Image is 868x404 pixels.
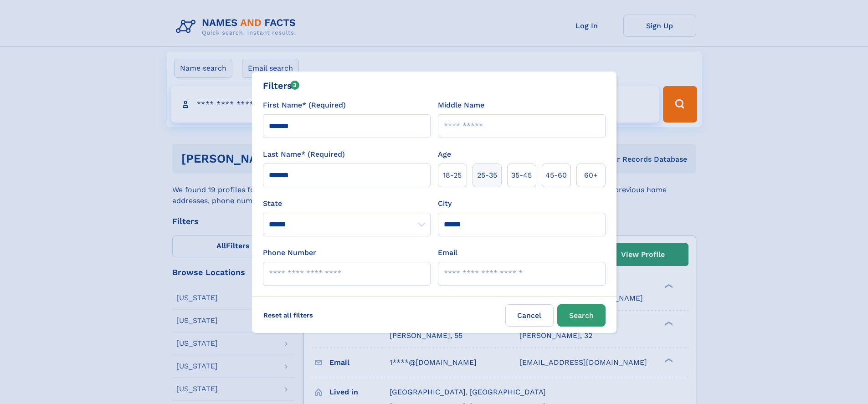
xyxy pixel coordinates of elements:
label: Email [438,247,457,258]
label: Middle Name [438,100,484,111]
label: Reset all filters [257,304,319,326]
span: 35‑45 [511,170,532,181]
label: Phone Number [263,247,316,258]
label: Last Name* (Required) [263,149,345,160]
span: 60+ [584,170,598,181]
span: 45‑60 [545,170,567,181]
label: Cancel [505,304,554,327]
div: Filters [263,79,300,92]
span: 18‑25 [443,170,462,181]
button: Search [557,304,606,327]
label: First Name* (Required) [263,100,346,111]
label: State [263,198,431,209]
span: 25‑35 [477,170,497,181]
label: Age [438,149,451,160]
label: City [438,198,452,209]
